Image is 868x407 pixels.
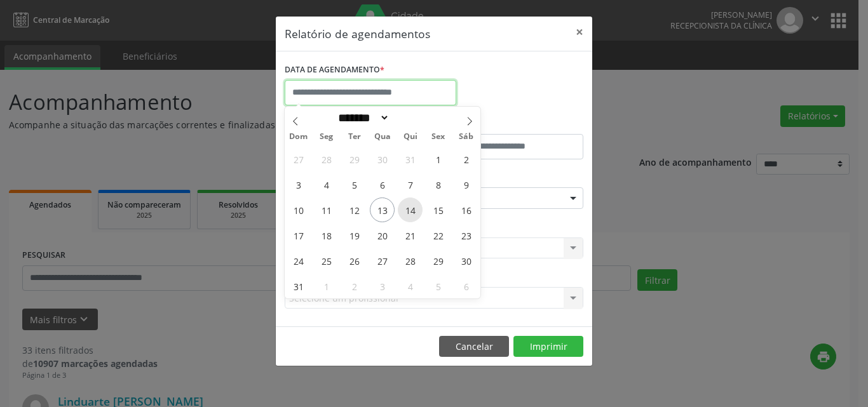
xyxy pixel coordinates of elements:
label: ATÉ [437,114,583,134]
span: Agosto 11, 2025 [314,197,339,222]
span: Julho 28, 2025 [314,147,339,171]
span: Agosto 16, 2025 [454,197,478,222]
span: Setembro 6, 2025 [454,274,478,298]
span: Agosto 14, 2025 [398,197,423,222]
span: Agosto 24, 2025 [286,248,311,273]
span: Agosto 7, 2025 [398,172,423,197]
span: Sáb [452,133,480,141]
span: Agosto 15, 2025 [426,197,451,222]
span: Agosto 6, 2025 [370,172,395,197]
span: Sex [424,133,452,141]
span: Agosto 1, 2025 [426,147,451,171]
span: Agosto 27, 2025 [370,248,395,273]
span: Agosto 3, 2025 [286,172,311,197]
span: Agosto 22, 2025 [426,223,451,248]
span: Agosto 20, 2025 [370,223,395,248]
span: Qua [369,133,397,141]
label: DATA DE AGENDAMENTO [285,60,384,80]
span: Agosto 4, 2025 [314,172,339,197]
span: Setembro 5, 2025 [426,274,451,298]
span: Agosto 25, 2025 [314,248,339,273]
span: Qui [397,133,424,141]
span: Agosto 13, 2025 [370,197,395,222]
span: Agosto 5, 2025 [342,172,367,197]
span: Julho 27, 2025 [286,147,311,171]
span: Agosto 28, 2025 [398,248,423,273]
h5: Relatório de agendamentos [285,25,430,42]
span: Julho 29, 2025 [342,147,367,171]
span: Agosto 19, 2025 [342,223,367,248]
button: Close [567,17,592,48]
span: Agosto 31, 2025 [286,274,311,298]
span: Agosto 8, 2025 [426,172,451,197]
span: Agosto 2, 2025 [454,147,478,171]
span: Agosto 23, 2025 [454,223,478,248]
span: Agosto 21, 2025 [398,223,423,248]
span: Agosto 9, 2025 [454,172,478,197]
span: Seg [313,133,341,141]
input: Year [390,111,431,124]
span: Setembro 3, 2025 [370,274,395,298]
select: Month [334,111,390,124]
button: Cancelar [439,336,509,357]
span: Agosto 17, 2025 [286,223,311,248]
span: Julho 30, 2025 [370,147,395,171]
button: Imprimir [513,336,583,357]
span: Agosto 29, 2025 [426,248,451,273]
span: Setembro 4, 2025 [398,274,423,298]
span: Julho 31, 2025 [398,147,423,171]
span: Agosto 26, 2025 [342,248,367,273]
span: Agosto 12, 2025 [342,197,367,222]
span: Agosto 18, 2025 [314,223,339,248]
span: Setembro 2, 2025 [342,274,367,298]
span: Dom [285,133,313,141]
span: Ter [341,133,369,141]
span: Agosto 30, 2025 [454,248,478,273]
span: Setembro 1, 2025 [314,274,339,298]
span: Agosto 10, 2025 [286,197,311,222]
